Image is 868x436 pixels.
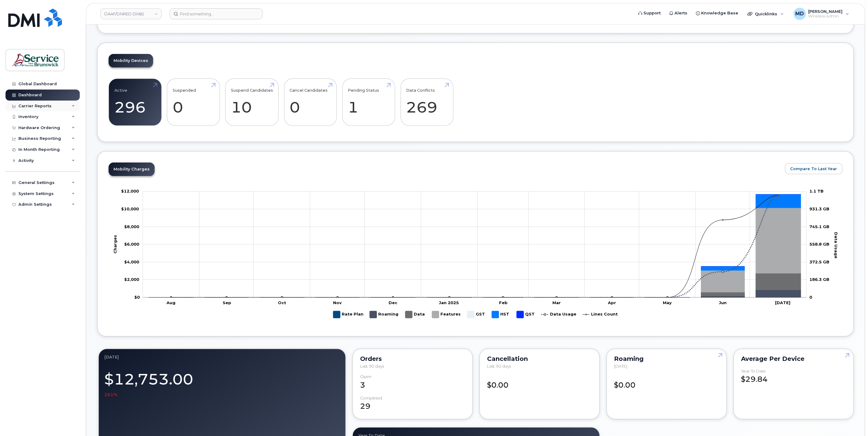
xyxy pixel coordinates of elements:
[121,206,139,211] tspan: $10,000
[808,9,843,14] span: [PERSON_NAME]
[109,54,153,67] a: Mobility Devices
[809,259,829,264] tspan: 372.5 GB
[223,300,231,305] tspan: Sep
[360,356,465,361] div: Orders
[173,82,214,122] a: Suspended 0
[674,10,687,16] span: Alerts
[360,374,465,390] div: 3
[333,308,618,320] g: Legend
[789,8,853,20] div: Matthew Deveau
[104,367,340,398] div: $12,753.00
[432,308,461,320] g: Features
[360,396,465,412] div: 29
[808,14,843,19] span: Wireless Admin
[614,364,627,369] span: [DATE]
[492,308,510,320] g: HST
[231,82,273,122] a: Suspend Candidates 10
[405,308,426,320] g: Data
[809,277,829,282] tspan: 186.3 GB
[290,82,331,122] a: Cancel Candidates 0
[809,189,824,194] tspan: 1.1 TB
[487,356,592,361] div: Cancellation
[809,242,829,247] tspan: 558.8 GB
[167,300,176,305] tspan: Aug
[614,374,719,390] div: $0.00
[741,369,766,373] div: Year to Date
[360,364,384,369] span: Last 90 days
[370,308,399,320] g: Roaming
[278,300,286,305] tspan: Oct
[124,242,139,247] g: $0
[809,224,829,229] tspan: 745.1 GB
[467,308,486,320] g: GST
[663,300,672,305] tspan: May
[755,11,777,16] span: Quicklinks
[104,354,340,359] div: July 2025
[741,356,846,361] div: Average per Device
[124,259,139,264] tspan: $4,000
[719,300,727,305] tspan: Jun
[775,300,791,305] tspan: [DATE]
[149,290,801,298] g: Roaming
[643,10,661,16] span: Support
[124,277,139,282] tspan: $2,000
[809,206,829,211] tspan: 931.3 GB
[743,8,788,20] div: Quicklinks
[114,82,156,122] a: Active 296
[785,163,842,174] button: Compare To Last Year
[608,300,616,305] tspan: Apr
[124,259,139,264] g: $0
[124,224,139,229] g: $0
[124,277,139,282] g: $0
[701,10,738,16] span: Knowledge Base
[100,8,162,19] a: DAAF/DNRED (SNB)
[692,7,743,19] a: Knowledge Base
[406,82,447,122] a: Data Conflicts 269
[333,300,342,305] tspan: Nov
[552,300,561,305] tspan: Mar
[134,295,140,300] tspan: $0
[360,396,382,400] div: completed
[333,308,363,320] g: Rate Plan
[499,300,508,305] tspan: Feb
[121,206,139,211] g: $0
[439,300,459,305] tspan: Jan 2025
[360,374,371,379] div: Open
[149,194,801,297] g: QST
[834,232,839,258] tspan: Data Usage
[487,374,592,390] div: $0.00
[113,189,839,321] g: Chart
[741,369,846,385] div: $29.84
[665,7,692,19] a: Alerts
[124,224,139,229] tspan: $8,000
[170,8,263,19] input: Find something...
[109,163,155,176] a: Mobility Charges
[809,295,812,300] tspan: 0
[517,308,535,320] g: QST
[614,356,719,361] div: Roaming
[582,308,618,320] g: Lines Count
[389,300,398,305] tspan: Dec
[487,364,511,369] span: Last 90 days
[634,7,665,19] a: Support
[790,166,837,172] span: Compare To Last Year
[124,242,139,247] tspan: $6,000
[541,308,576,320] g: Data Usage
[348,82,389,122] a: Pending Status 1
[113,235,118,254] tspan: Charges
[149,273,801,298] g: Data
[104,392,117,398] span: 261%
[121,189,139,194] tspan: $12,000
[795,10,804,17] span: MD
[149,208,801,297] g: Features
[121,189,139,194] g: $0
